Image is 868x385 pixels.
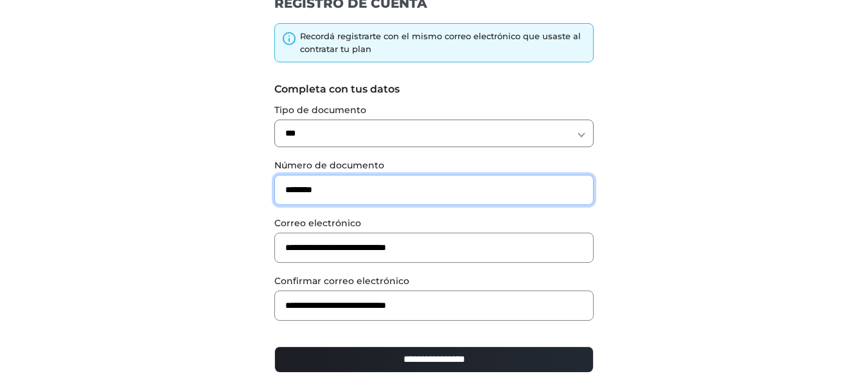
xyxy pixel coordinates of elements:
[274,103,594,117] label: Tipo de documento
[274,217,594,230] label: Correo electrónico
[274,274,594,288] label: Confirmar correo electrónico
[274,159,594,172] label: Número de documento
[274,82,594,97] label: Completa con tus datos
[300,30,587,55] div: Recordá registrarte con el mismo correo electrónico que usaste al contratar tu plan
